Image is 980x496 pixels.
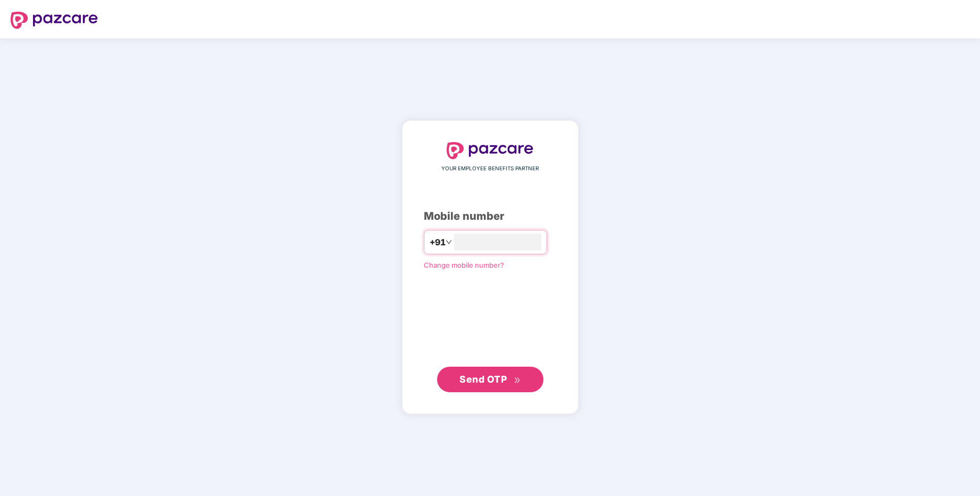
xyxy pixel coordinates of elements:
[447,142,534,159] img: logo
[514,377,521,384] span: double-right
[430,236,446,249] span: +91
[11,12,98,29] img: logo
[437,367,543,392] button: Send OTPdouble-right
[446,239,452,245] span: down
[424,261,504,269] a: Change mobile number?
[424,208,557,225] div: Mobile number
[459,374,507,385] span: Send OTP
[441,164,539,173] span: YOUR EMPLOYEE BENEFITS PARTNER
